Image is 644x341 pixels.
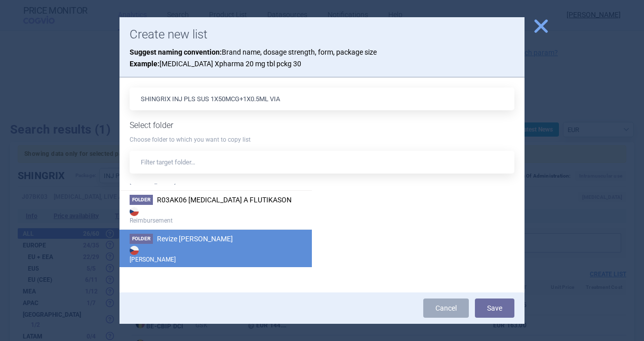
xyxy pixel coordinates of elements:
img: CZ [130,246,139,255]
span: R03AK06 SALMETEROL A FLUTIKASON [157,196,292,204]
span: Revize Max Price [157,235,233,243]
a: Cancel [423,299,469,318]
strong: Reimbursement [130,205,302,225]
input: Filter target folder… [130,151,514,174]
h1: Create new list [130,27,514,42]
img: CZ [130,207,139,216]
button: Save [475,299,514,318]
strong: Suggest naming convention: [130,48,222,56]
h1: Select folder [130,120,514,130]
span: Folder [130,234,153,244]
strong: Example: [130,60,159,68]
p: Choose folder to which you want to copy list [130,136,514,144]
input: List name [130,88,514,110]
p: Brand name, dosage strength, form, package size [MEDICAL_DATA] Xpharma 20 mg tbl pckg 30 [130,47,514,69]
strong: [PERSON_NAME] [130,244,302,264]
span: Folder [130,195,153,205]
